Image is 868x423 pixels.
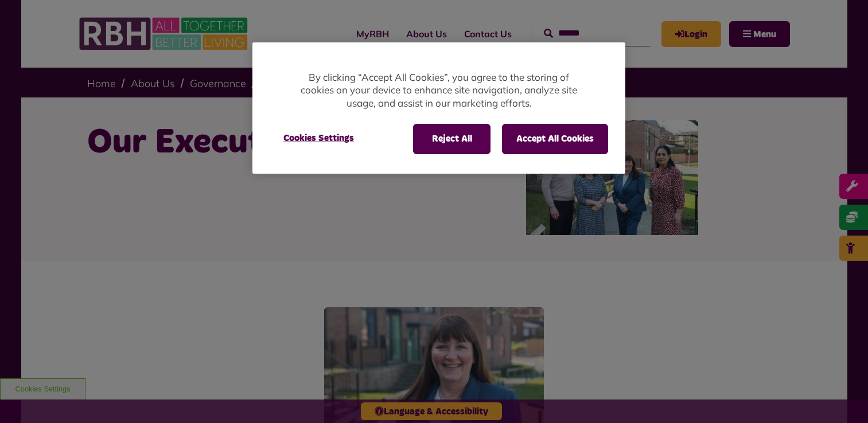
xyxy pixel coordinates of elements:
[270,124,368,152] button: Cookies Settings
[298,71,579,110] p: By clicking “Accept All Cookies”, you agree to the storing of cookies on your device to enhance s...
[252,42,625,174] div: Privacy
[252,42,625,174] div: Cookie banner
[502,124,608,154] button: Accept All Cookies
[413,124,491,154] button: Reject All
